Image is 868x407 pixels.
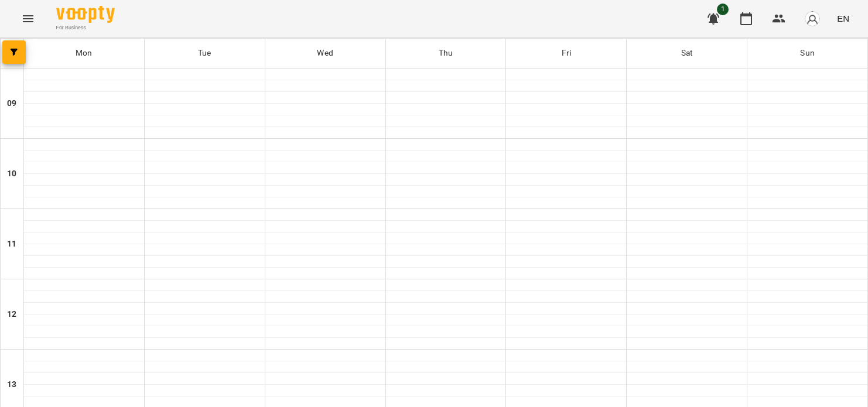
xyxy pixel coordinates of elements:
h6: 09 [7,97,16,110]
h6: 13 [7,378,16,391]
button: Menu [14,5,42,33]
h6: Mon [76,47,92,60]
span: EN [837,12,849,25]
h6: 10 [7,167,16,180]
h6: 12 [7,308,16,321]
h6: Sun [800,47,814,60]
h6: 11 [7,238,16,251]
h6: Fri [562,47,571,60]
h6: Sat [681,47,693,60]
span: For Business [56,24,115,32]
button: EN [832,8,854,29]
span: 1 [717,4,729,15]
h6: Tue [198,47,211,60]
h6: Wed [317,47,333,60]
h6: Thu [439,47,453,60]
img: avatar_s.png [804,11,821,27]
img: Voopty Logo [56,6,115,23]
